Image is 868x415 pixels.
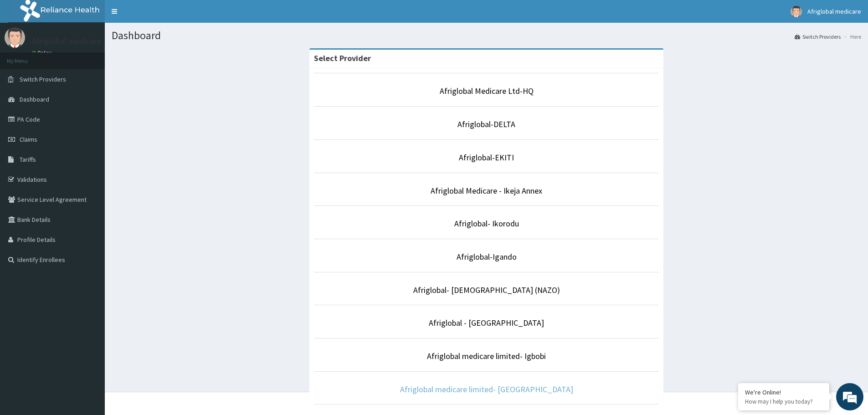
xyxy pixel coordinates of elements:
[457,251,517,262] a: Afriglobal-Igando
[20,155,36,164] span: Tariffs
[5,27,25,48] img: User Image
[20,75,66,83] span: Switch Providers
[842,33,861,41] li: Here
[427,351,546,361] a: Afriglobal medicare limited- Igbobi
[400,384,573,395] a: Afriglobal medicare limited- [GEOGRAPHIC_DATA]
[459,152,514,163] a: Afriglobal-EKITI
[112,30,861,41] h1: Dashboard
[429,318,544,328] a: Afriglobal - [GEOGRAPHIC_DATA]
[413,285,560,295] a: Afriglobal- [DEMOGRAPHIC_DATA] (NAZO)
[440,86,534,96] a: Afriglobal Medicare Ltd-HQ
[32,37,101,45] p: Afriglobal medicare
[745,398,822,405] p: How may I help you today?
[791,6,802,17] img: User Image
[20,95,49,103] span: Dashboard
[431,185,542,196] a: Afriglobal Medicare - Ikeja Annex
[745,388,822,396] div: We're Online!
[807,7,861,15] span: Afriglobal medicare
[457,119,515,129] a: Afriglobal-DELTA
[454,218,519,229] a: Afriglobal- Ikorodu
[314,53,371,63] strong: Select Provider
[795,33,841,41] a: Switch Providers
[20,135,37,143] span: Claims
[32,50,54,56] a: Online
